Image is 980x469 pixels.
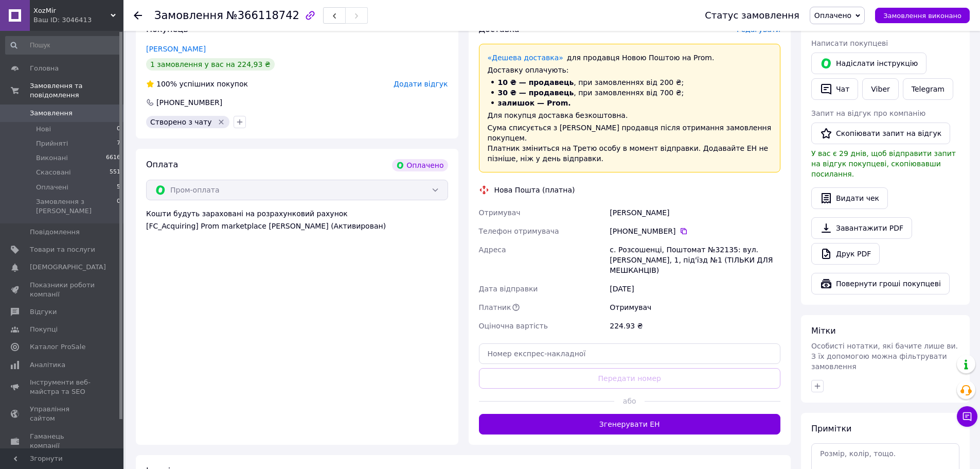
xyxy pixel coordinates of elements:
span: Оплачені [36,183,68,192]
span: 10 ₴ — продавець [498,78,574,86]
span: 6616 [106,153,120,163]
span: У вас є 29 днів, щоб відправити запит на відгук покупцеві, скопіювавши посилання. [811,149,956,178]
div: [PHONE_NUMBER] [610,226,780,236]
div: [DATE] [608,280,782,298]
span: Адреса [479,246,506,254]
span: Примітки [811,424,851,433]
a: Telegram [903,78,953,100]
span: Оплачено [814,11,851,20]
button: Видати чек [811,187,888,209]
span: Оціночна вартість [479,322,548,330]
div: Оплачено [392,159,448,171]
span: 0 [117,197,120,216]
svg: Видалити мітку [217,118,225,126]
span: Нові [36,125,51,134]
span: 7 [117,139,120,148]
div: Кошти будуть зараховані на розрахунковий рахунок [146,209,448,231]
span: Мітки [811,326,836,336]
button: Згенерувати ЕН [479,414,781,435]
span: Отримувач [479,209,521,217]
span: Інструменти веб-майстра та SEO [30,378,95,396]
span: або [614,396,645,406]
button: Скопіювати запит на відгук [811,123,950,144]
span: Покупець [146,24,188,34]
div: Сума списується з [PERSON_NAME] продавця після отримання замовлення покупцем. Платник зміниться н... [488,123,772,164]
input: Номер експрес-накладної [479,343,781,364]
span: Відгуки [30,307,57,317]
a: Viber [862,78,898,100]
div: 1 замовлення у вас на 224,93 ₴ [146,58,275,71]
span: Каталог ProSale [30,342,85,352]
span: Товари та послуги [30,245,95,254]
span: 551 [110,168,120,177]
div: [PHONE_NUMBER] [155,97,223,108]
span: Редагувати [737,25,780,33]
span: ХоzMir [33,6,111,15]
span: №366118742 [226,9,299,22]
span: Скасовані [36,168,71,177]
li: , при замовленнях від 700 ₴; [488,88,772,98]
button: Надіслати інструкцію [811,53,926,74]
span: Замовлення та повідомлення [30,81,123,100]
div: 224.93 ₴ [608,317,782,335]
span: Додати відгук [394,80,448,88]
span: [DEMOGRAPHIC_DATA] [30,263,106,272]
span: Запит на відгук про компанію [811,109,925,117]
div: Статус замовлення [705,10,799,21]
button: Повернути гроші покупцеві [811,273,950,294]
a: «Дешева доставка» [488,54,563,62]
span: Дата відправки [479,285,538,293]
div: Нова Пошта (платна) [492,185,578,195]
span: Повідомлення [30,228,80,237]
button: Чат з покупцем [957,406,977,427]
span: Замовлення з [PERSON_NAME] [36,197,117,216]
span: 30 ₴ — продавець [498,89,574,97]
input: Пошук [5,36,121,55]
div: Отримувач [608,298,782,317]
a: [PERSON_NAME] [146,45,206,53]
span: Замовлення [30,109,73,118]
button: Замовлення виконано [875,8,970,23]
li: , при замовленнях від 200 ₴; [488,77,772,88]
a: Завантажити PDF [811,217,912,239]
span: Платник [479,303,511,311]
span: Управління сайтом [30,405,95,423]
span: Замовлення [154,9,223,22]
span: Показники роботи компанії [30,281,95,299]
div: Повернутися назад [134,10,142,21]
span: Гаманець компанії [30,432,95,450]
a: Друк PDF [811,243,880,265]
div: с. Розсошенці, Поштомат №32135: вул. [PERSON_NAME], 1, під'їзд №1 (ТІЛЬКИ ДЛЯ МЕШКАНЦІВ) [608,240,782,280]
div: [FC_Acquiring] Prom marketplace [PERSON_NAME] (Активирован) [146,221,448,231]
div: Для покупця доставка безкоштовна. [488,110,772,120]
span: 0 [117,125,120,134]
div: для продавця Новою Поштою на Prom. [488,53,772,63]
span: 100% [156,80,177,88]
span: Прийняті [36,139,68,148]
span: Виконані [36,153,68,163]
span: Особисті нотатки, які бачите лише ви. З їх допомогою можна фільтрувати замовлення [811,342,958,371]
button: Чат [811,78,858,100]
span: Головна [30,64,59,73]
span: Покупці [30,325,58,334]
div: успішних покупок [146,79,248,89]
span: Оплата [146,160,178,169]
div: [PERSON_NAME] [608,203,782,222]
span: Доставка [479,24,520,34]
span: Телефон отримувача [479,227,559,235]
div: Ваш ID: 3046413 [33,15,123,25]
span: залишок — Prom. [498,99,571,107]
span: 5 [117,183,120,192]
span: Аналітика [30,360,65,370]
span: Написати покупцеві [811,39,888,47]
span: Замовлення виконано [883,12,961,20]
div: Доставку оплачують: [488,65,772,75]
span: Створено з чату [150,118,212,126]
